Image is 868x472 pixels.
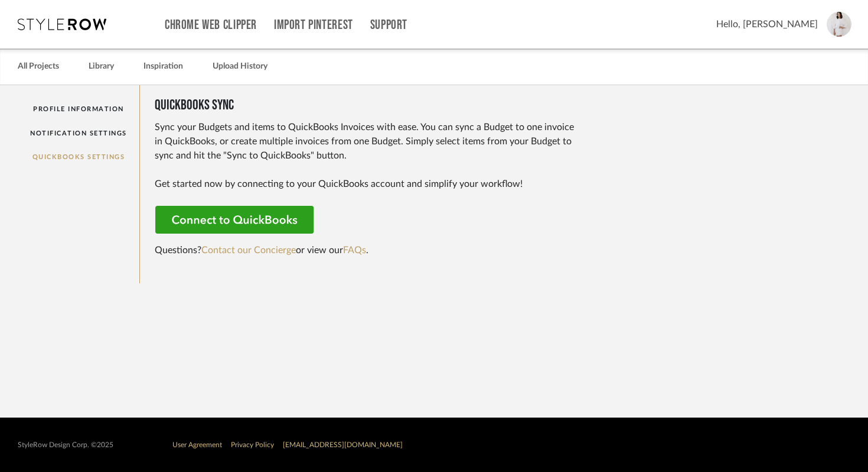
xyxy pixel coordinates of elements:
[283,441,403,448] a: [EMAIL_ADDRESS][DOMAIN_NAME]
[213,59,267,75] a: Upload History
[155,97,837,114] h4: QuickBooks Sync
[370,20,407,30] a: Support
[172,441,222,448] a: User Agreement
[18,441,113,450] div: StyleRow Design Corp. ©2025
[231,441,274,448] a: Privacy Policy
[165,20,257,30] a: Chrome Web Clipper
[155,120,580,163] p: Sync your Budgets and items to QuickBooks Invoices with ease. You can sync a Budget to one invoic...
[827,12,851,37] img: avatar
[18,97,139,121] a: Profile Information
[18,59,59,75] a: All Projects
[155,243,580,257] p: Questions? or view our .
[89,59,114,75] a: Library
[201,245,296,255] a: Contact our Concierge
[155,177,580,191] p: Get started now by connecting to your QuickBooks account and simplify your workflow!
[143,59,183,75] a: Inspiration
[343,245,366,255] a: FAQs
[716,17,818,31] span: Hello, [PERSON_NAME]
[18,121,139,146] a: Notification Settings
[274,20,353,30] a: Import Pinterest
